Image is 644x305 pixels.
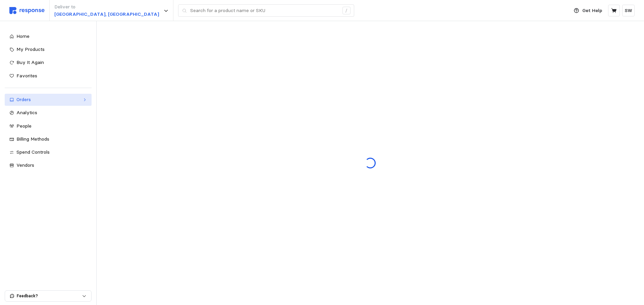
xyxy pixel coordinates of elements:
p: Feedback? [17,293,82,299]
span: People [16,123,32,129]
a: Spend Controls [5,146,92,158]
button: Get Help [570,4,606,17]
button: SW [622,5,635,16]
a: Home [5,30,92,43]
a: Vendors [5,159,92,171]
span: Favorites [16,73,37,79]
a: Orders [5,94,92,106]
a: People [5,120,92,132]
span: My Products [16,46,45,52]
a: Analytics [5,107,92,119]
p: [GEOGRAPHIC_DATA], [GEOGRAPHIC_DATA] [54,11,159,18]
a: My Products [5,44,92,56]
input: Search for a product name or SKU [190,5,339,17]
span: Analytics [16,109,37,116]
span: Buy It Again [16,59,44,65]
span: Home [16,33,30,39]
a: Billing Methods [5,133,92,145]
div: Orders [16,96,80,103]
p: Deliver to [54,3,159,11]
span: Spend Controls [16,149,50,155]
img: svg%3e [9,7,45,14]
p: SW [625,7,632,14]
button: Feedback? [5,291,91,301]
a: Favorites [5,70,92,82]
p: Get Help [582,7,602,14]
span: Vendors [16,162,34,168]
span: Billing Methods [16,136,49,142]
a: Buy It Again [5,57,92,69]
div: / [342,7,351,15]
